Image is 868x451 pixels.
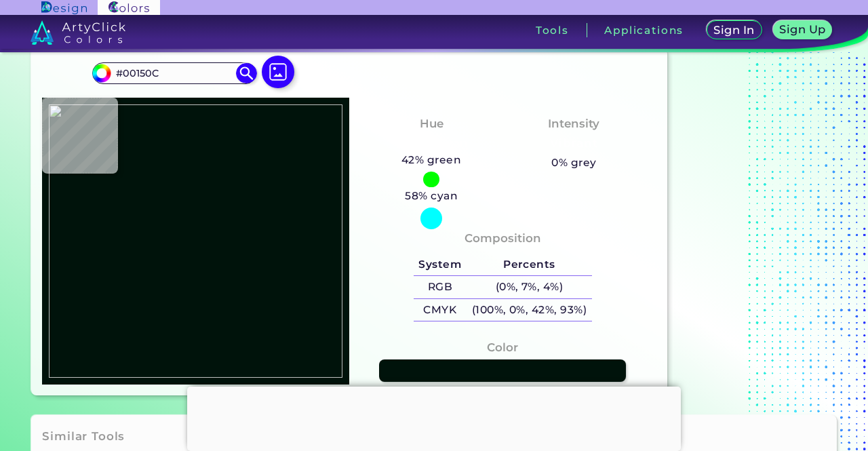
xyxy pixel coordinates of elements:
a: Sign In [705,20,763,40]
h5: Sign In [713,24,755,36]
h3: Green-Cyan [389,136,475,152]
input: type color.. [111,64,237,82]
h3: Vibrant [545,136,604,152]
h3: Tools [536,25,569,35]
img: e12341b4-a1a9-4dcc-8460-00bd0755bf43 [49,104,342,378]
h5: (0%, 7%, 4%) [467,276,592,298]
h5: (100%, 0%, 42%, 93%) [467,299,592,321]
img: icon search [236,63,256,83]
h5: RGB [414,276,467,298]
h5: Percents [467,254,592,276]
h5: 42% green [396,151,467,169]
h4: Intensity [548,114,599,134]
h5: 58% cyan [400,187,463,205]
h4: Color [487,338,518,357]
h5: Sign Up [778,24,827,35]
img: ArtyClick Design logo [41,1,87,14]
h3: Similar Tools [42,429,125,445]
h5: CMYK [414,299,467,321]
h5: 0% grey [551,154,596,172]
img: logo_artyclick_colors_white.svg [31,20,126,45]
h3: Applications [604,25,684,35]
iframe: Advertisement [187,387,681,448]
h4: Composition [465,229,541,248]
h5: System [414,254,467,276]
iframe: Advertisement [673,17,842,401]
a: Sign Up [772,20,833,40]
h4: Hue [420,114,443,134]
img: icon picture [262,56,294,88]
